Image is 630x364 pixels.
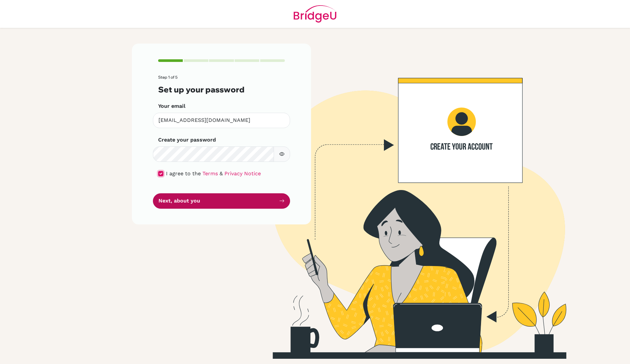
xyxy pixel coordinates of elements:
[158,136,216,144] label: Create your password
[220,170,223,177] span: &
[158,75,178,80] span: Step 1 of 5
[221,44,596,359] img: Create your account
[158,85,285,94] h3: Set up your password
[224,170,261,177] a: Privacy Notice
[153,113,290,128] input: Insert your email*
[202,170,218,177] a: Terms
[153,193,290,209] button: Next, about you
[166,170,201,177] span: I agree to the
[158,102,185,110] label: Your email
